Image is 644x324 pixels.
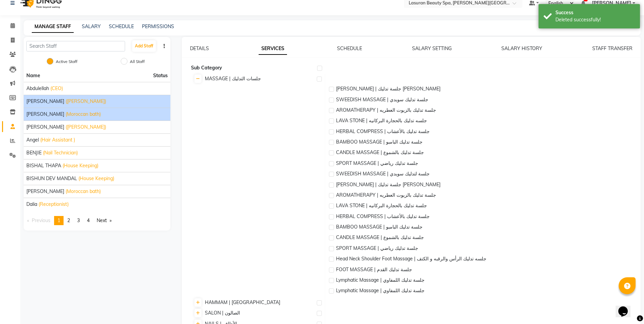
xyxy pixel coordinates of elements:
span: ([PERSON_NAME]) [66,124,106,131]
a: DETAILS [190,45,209,51]
span: (Receptionist) [39,201,69,208]
a: SALARY HISTORY [501,45,542,51]
label: All Staff [130,59,145,65]
span: SWEEDISH MASSAGE | جلسة تدليك سويدي [336,96,428,103]
span: LAVA STONE | جلسه تدليك بالحجارة البركانيه [336,117,427,124]
span: Status [153,72,168,79]
span: CANDLE MASSAGE | جلسة تدليك بالشموع [336,234,424,240]
span: 4 [87,217,90,223]
span: Angel [26,136,39,144]
span: BAMBOO MASSAGE | جلسة تدليك البامبو [336,224,423,230]
label: Active Staff [56,59,77,65]
span: HERBAL COMPRESS | جلسة تدليك بالأعشاب [336,128,430,134]
a: STAFF TRANSFER [592,45,633,51]
span: BISHUN DEV MANDAL [26,175,77,182]
span: HAMMAM | [GEOGRAPHIC_DATA] [205,299,280,305]
span: Lymphatic Massage | جلسة تدليك اللمفاوي [336,287,425,294]
span: MASSAGE | جلسات التدليك [205,75,261,82]
span: BAMBOO MASSAGE | جلسة تدليك البامبو [336,139,423,145]
span: Lymphatic Massage | جلسة تدليك اللمفاوي [336,277,425,283]
span: Abdulellah [26,85,49,92]
input: Search Staff [26,41,125,51]
span: HERBAL COMPRESS | جلسة تدليك بالأعشاب [336,213,430,219]
span: [PERSON_NAME] | جلسة تدليك [PERSON_NAME] [336,86,440,92]
button: Add Staff [132,40,156,52]
span: [PERSON_NAME] [26,188,64,195]
span: AROMATHERAPY | جلسة تدليك بالزيوت العطريه [336,192,436,198]
span: SWEEDISH MASSAGE | جلسة لتدليك سويدي [336,171,430,177]
span: (House Keeping) [63,162,98,169]
a: SCHEDULE [337,45,362,51]
span: Head Neck Shoulder Foot Massage | جلسه تدليك الرأس والرقبه و الكتف [336,256,486,262]
a: SERVICES [259,43,287,55]
span: CANDLE MASSAGE | جلسة تدليك بالشموع [336,149,424,155]
a: PERMISSIONS [142,23,174,29]
a: SCHEDULE [109,23,134,29]
span: BISHAL THAPA [26,162,61,169]
a: Next [93,216,115,225]
span: BENJIE [26,149,42,156]
span: 1 [57,217,60,223]
span: [PERSON_NAME] [26,111,64,118]
span: Name [26,72,40,79]
span: [PERSON_NAME] [26,98,64,105]
span: 2 [67,217,70,223]
span: Dalia [26,201,37,208]
span: FOOT MASSAGE | جلسة تدليك القدم [336,266,412,273]
span: LAVA STONE | جلسة تدليك بالحجارة البركانيه [336,202,427,209]
td: Sub Category [190,63,325,74]
span: ([PERSON_NAME]) [66,98,106,105]
div: Deleted successfully! [555,16,635,23]
span: (House Keeping) [78,175,114,182]
a: SALARY SETTING [412,45,452,51]
span: AROMATHERAPY | جلسة تدليك بالزيوت العطريه [336,107,436,113]
a: MANAGE STAFF [32,21,74,33]
span: (Moroccan bath) [66,188,101,195]
div: Success [555,9,635,16]
span: 3 [77,217,80,223]
span: SALON | الصالون [205,310,240,316]
span: (Hair Assistant ) [40,136,75,144]
a: SALARY [82,23,101,29]
span: (CEO) [50,85,63,92]
span: (Moroccan bath) [66,111,101,118]
nav: Pagination [24,216,170,225]
iframe: chat widget [616,297,637,317]
span: Previous [32,217,50,223]
span: (Nail Technician) [43,149,78,156]
span: SPORT MASSAGE | جلسة تدليك رياضي [336,160,418,166]
span: SPORT MASSAGE | جلسة تدليك رياضي [336,245,418,251]
span: [PERSON_NAME] | جلسة تدليك [PERSON_NAME] [336,181,440,188]
span: [PERSON_NAME] [26,124,64,131]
